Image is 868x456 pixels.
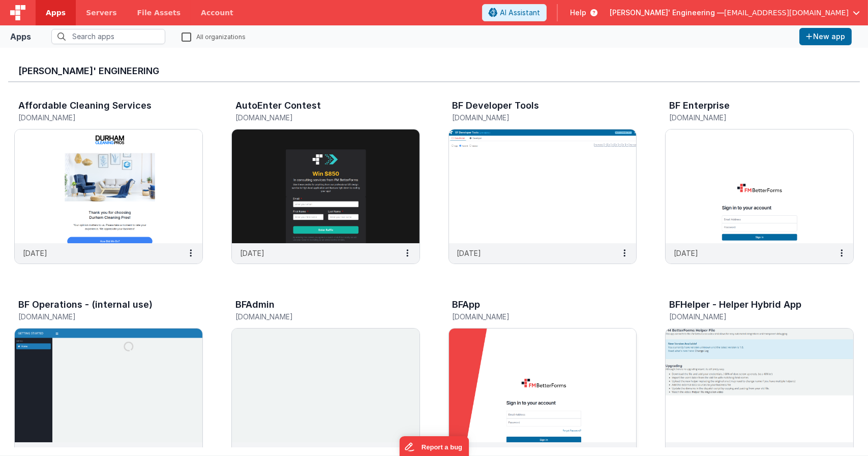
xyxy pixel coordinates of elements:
[235,313,395,320] h5: [DOMAIN_NAME]
[18,66,850,76] h3: [PERSON_NAME]' Engineering
[482,4,547,21] button: AI Assistant
[669,114,828,121] h5: [DOMAIN_NAME]
[51,29,165,44] input: Search apps
[570,8,586,18] span: Help
[46,8,66,18] span: Apps
[18,300,153,310] h3: BF Operations - (internal use)
[235,114,395,121] h5: [DOMAIN_NAME]
[669,300,801,310] h3: BFHelper - Helper Hybrid App
[86,8,116,18] span: Servers
[240,248,264,258] p: [DATE]
[457,248,482,258] p: [DATE]
[18,101,152,111] h3: Affordable Cleaning Services
[799,28,852,45] button: New app
[453,101,540,111] h3: BF Developer Tools
[10,30,31,43] div: Apps
[453,313,612,320] h5: [DOMAIN_NAME]
[18,114,177,121] h5: [DOMAIN_NAME]
[500,8,540,18] span: AI Assistant
[18,313,177,320] h5: [DOMAIN_NAME]
[669,313,828,320] h5: [DOMAIN_NAME]
[235,300,275,310] h3: BFAdmin
[610,8,724,18] span: [PERSON_NAME]' Engineering —
[235,101,321,111] h3: AutoEnter Contest
[674,248,698,258] p: [DATE]
[182,31,246,41] label: All organizations
[453,114,612,121] h5: [DOMAIN_NAME]
[453,300,481,310] h3: BFApp
[669,101,730,111] h3: BF Enterprise
[724,8,849,18] span: [EMAIL_ADDRESS][DOMAIN_NAME]
[137,8,181,18] span: File Assets
[610,8,860,18] button: [PERSON_NAME]' Engineering — [EMAIL_ADDRESS][DOMAIN_NAME]
[23,248,47,258] p: [DATE]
